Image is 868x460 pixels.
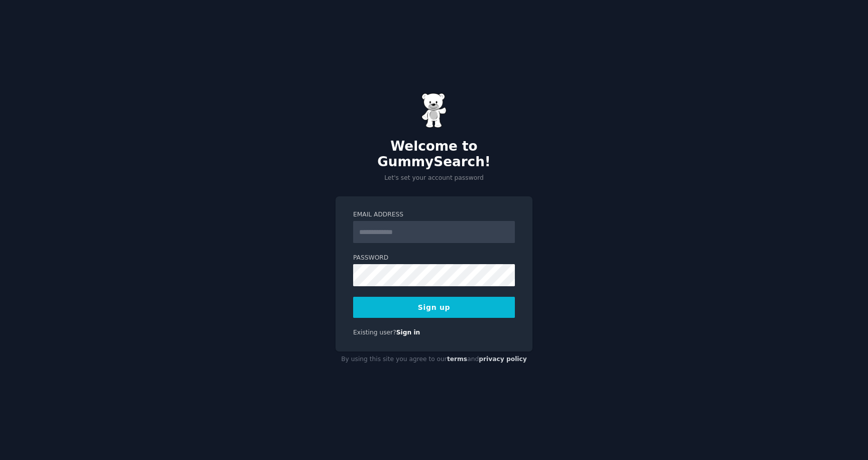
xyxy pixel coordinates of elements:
label: Password [353,254,515,263]
h2: Welcome to GummySearch! [336,139,532,170]
label: Email Address [353,210,515,219]
p: Let's set your account password [336,174,532,183]
a: Sign in [396,329,420,336]
a: terms [447,356,467,363]
button: Sign up [353,297,515,318]
a: privacy policy [479,356,527,363]
img: Gummy Bear [421,93,447,128]
span: Existing user? [353,329,396,336]
div: By using this site you agree to our and [336,352,532,368]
